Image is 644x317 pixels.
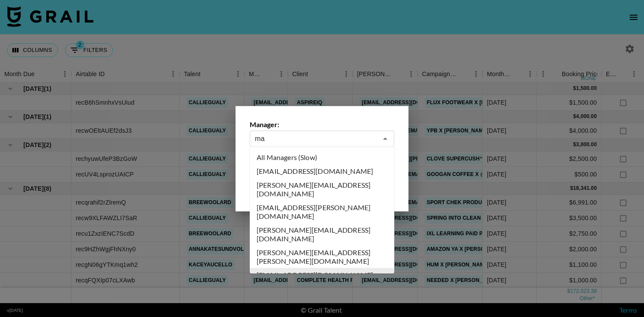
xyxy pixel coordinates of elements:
li: [PERSON_NAME][EMAIL_ADDRESS][DOMAIN_NAME] [250,223,394,246]
li: All Managers (Slow) [250,150,394,164]
label: Manager: [250,120,394,129]
li: [PERSON_NAME][EMAIL_ADDRESS][PERSON_NAME][DOMAIN_NAME] [250,246,394,268]
li: [PERSON_NAME][EMAIL_ADDRESS][DOMAIN_NAME] [250,178,394,201]
li: [EMAIL_ADDRESS][PERSON_NAME][DOMAIN_NAME] [250,201,394,223]
li: [EMAIL_ADDRESS][DOMAIN_NAME] [250,164,394,178]
li: [EMAIL_ADDRESS][DOMAIN_NAME] [250,268,394,282]
button: Close [379,133,391,145]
